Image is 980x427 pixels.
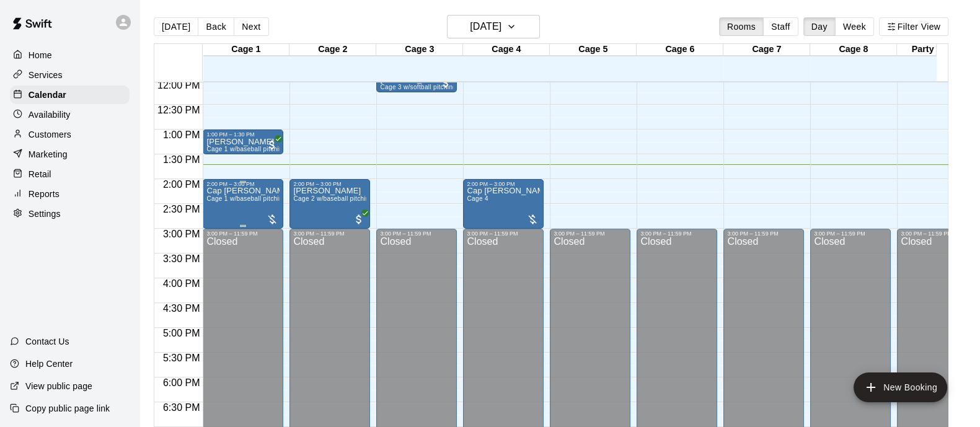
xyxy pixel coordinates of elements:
p: Customers [29,128,71,141]
a: Reports [10,185,130,203]
span: 1:30 PM [160,154,203,165]
div: 3:00 PM – 11:59 PM [814,231,887,237]
div: Cage 3 [376,44,463,56]
a: Home [10,46,130,64]
span: 4:00 PM [160,278,203,289]
div: Cage 8 [810,44,897,56]
div: Cage 6 [637,44,723,56]
button: Next [234,17,268,36]
div: Cage 7 [723,44,810,56]
button: [DATE] [154,17,198,36]
h6: [DATE] [470,18,501,35]
span: 6:00 PM [160,377,203,388]
span: Cage 3 w/softball pitching machine [380,84,483,90]
span: Cage 4 [467,195,488,202]
div: 3:00 PM – 11:59 PM [727,231,800,237]
span: Cage 1 w/baseball pitching machine [206,195,312,202]
span: 12:00 PM [154,80,203,90]
div: 1:00 PM – 1:30 PM: Will Gjersvik [203,130,283,154]
button: add [854,372,947,402]
span: 12:30 PM [154,105,203,115]
p: Settings [29,208,61,220]
p: Calendar [29,89,66,101]
span: 3:00 PM [160,229,203,239]
span: Cage 2 w/baseball pitching machine [293,195,399,202]
div: 3:00 PM – 11:59 PM [901,231,974,237]
a: Services [10,66,130,84]
span: All customers have paid [439,77,452,89]
p: Availability [29,108,71,121]
div: 2:00 PM – 3:00 PM: Cage 4 [463,179,544,229]
p: Copy public page link [25,402,110,415]
span: All customers have paid [353,213,365,226]
span: 2:30 PM [160,204,203,214]
div: 3:00 PM – 11:59 PM [640,231,713,237]
a: Availability [10,105,130,124]
span: All customers have paid [266,139,278,151]
div: 1:00 PM – 1:30 PM [206,131,280,138]
button: [DATE] [447,15,540,38]
a: Settings [10,205,130,223]
p: Help Center [25,358,73,370]
div: 2:00 PM – 3:00 PM: Cage 1 w/baseball pitching machine [203,179,283,229]
button: Back [198,17,234,36]
span: 5:30 PM [160,353,203,363]
span: 4:30 PM [160,303,203,314]
span: Cage 1 w/baseball pitching machine [206,146,312,152]
div: 2:00 PM – 3:00 PM [206,181,280,187]
a: Marketing [10,145,130,164]
div: Cage 5 [550,44,637,56]
button: Filter View [879,17,948,36]
span: 2:00 PM [160,179,203,190]
span: 3:30 PM [160,253,203,264]
button: Week [835,17,874,36]
div: 3:00 PM – 11:59 PM [380,231,453,237]
div: 3:00 PM – 11:59 PM [293,231,366,237]
p: Reports [29,188,60,200]
div: Cage 1 [203,44,289,56]
div: Cage 4 [463,44,550,56]
div: 3:00 PM – 11:59 PM [206,231,280,237]
p: Home [29,49,52,61]
div: Cage 2 [289,44,376,56]
p: Retail [29,168,51,180]
p: Services [29,69,63,81]
a: Retail [10,165,130,183]
a: Calendar [10,86,130,104]
button: Day [803,17,836,36]
div: 3:00 PM – 11:59 PM [554,231,627,237]
p: Contact Us [25,335,69,348]
p: Marketing [29,148,68,161]
button: Rooms [719,17,764,36]
div: 2:00 PM – 3:00 PM [293,181,366,187]
span: 5:00 PM [160,328,203,338]
button: Staff [763,17,798,36]
div: 3:00 PM – 11:59 PM [467,231,540,237]
span: 6:30 PM [160,402,203,413]
p: View public page [25,380,92,392]
a: Customers [10,125,130,144]
span: 1:00 PM [160,130,203,140]
div: 2:00 PM – 3:00 PM [467,181,540,187]
div: 2:00 PM – 3:00 PM: Kevin Pons [289,179,370,229]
